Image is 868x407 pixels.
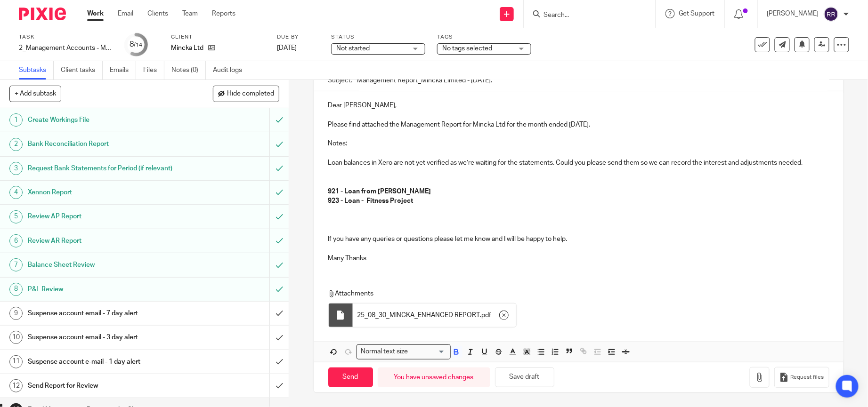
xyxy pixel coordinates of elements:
div: 6 [9,234,23,247]
strong: 921 - Loan from [PERSON_NAME] [328,188,431,195]
h1: Create Workings File [28,113,183,127]
h1: Balance Sheet Review [28,258,183,272]
span: Request files [791,374,824,381]
div: 4 [9,186,23,199]
a: Work [87,9,104,18]
strong: 923 - Loan - Fitness Project [328,198,414,204]
h1: Xennon Report [28,185,183,200]
span: [DATE] [277,45,297,51]
div: 1 [9,113,23,127]
span: Hide completed [227,90,274,98]
p: Dear [PERSON_NAME], [328,101,829,110]
span: No tags selected [442,45,492,52]
img: Pixie [19,8,66,20]
p: If you have any queries or questions please let me know and I will be happy to help. [328,234,829,244]
div: 12 [9,379,23,392]
h1: Suspense account email - 3 day alert [28,330,183,344]
a: Team [182,9,198,18]
a: Reports [212,9,235,18]
span: Normal text size [359,347,410,357]
button: Request files [774,367,829,388]
a: Emails [110,61,136,80]
h1: Suspense account e-mail - 1 day alert [28,355,183,369]
h1: Request Bank Statements for Period (if relevant) [28,161,183,176]
div: You have unsaved changes [378,367,490,388]
button: Save draft [495,367,554,388]
label: Tags [437,33,531,41]
div: 8 [130,39,143,50]
div: Search for option [357,344,451,359]
h1: Suspense account email - 7 day alert [28,306,183,320]
div: 5 [9,210,23,223]
p: [PERSON_NAME] [767,9,819,18]
h1: Review AP Report [28,209,183,223]
label: Task [19,33,113,41]
p: Mincka Ltd [171,43,203,53]
div: 2 [9,138,23,151]
div: 8 [9,283,23,296]
label: Status [331,33,425,41]
button: Hide completed [213,86,279,102]
p: Notes: [328,139,829,148]
h1: Send Report for Review [28,379,183,393]
span: 25_08_30_MINCKA_ENHANCED REPORT [357,311,480,320]
label: Due by [277,33,319,41]
a: Email [118,9,133,18]
input: Search for option [411,347,445,357]
span: Not started [336,45,370,52]
p: Many Thanks [328,254,829,263]
div: 9 [9,307,23,320]
p: Loan balances in Xero are not yet verified as we’re waiting for the statements. Could you please ... [328,158,829,168]
div: 7 [9,258,23,271]
div: 2_Management Accounts - Monthly - NEW - FWD [19,43,113,53]
input: Send [328,367,373,388]
a: Client tasks [61,61,103,80]
img: svg%3E [824,7,839,22]
div: 3 [9,162,23,175]
a: Clients [147,9,168,18]
button: + Add subtask [9,86,61,102]
div: 11 [9,355,23,368]
p: Attachments [328,289,814,298]
h1: Review AR Report [28,234,183,248]
label: Subject: [328,76,353,85]
p: Please find attached the Management Report for Mincka Ltd for the month ended [DATE]. [328,120,829,129]
a: Notes (0) [171,61,206,80]
a: Files [143,61,164,80]
h1: P&L Review [28,282,183,296]
div: . [353,303,516,327]
div: 10 [9,331,23,344]
span: pdf [482,311,492,320]
span: Get Support [679,10,715,17]
label: Client [171,33,265,41]
small: /14 [134,42,143,48]
input: Search [543,11,627,20]
a: Audit logs [213,61,249,80]
h1: Bank Reconciliation Report [28,137,183,151]
a: Subtasks [19,61,54,80]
